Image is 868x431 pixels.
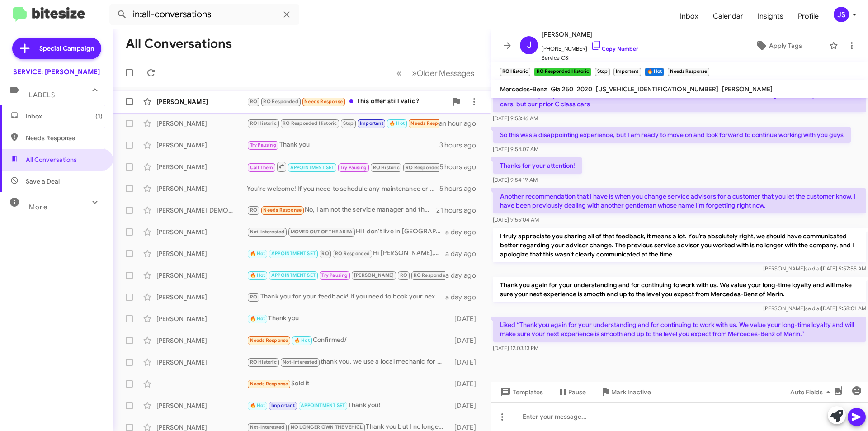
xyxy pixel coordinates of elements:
div: 5 hours ago [439,184,483,193]
span: 2020 [577,85,592,93]
span: [US_VEHICLE_IDENTIFICATION_NUMBER] [596,85,718,93]
span: » [412,67,417,79]
span: APPOINTMENT SET [290,165,335,171]
div: [DATE] [450,401,483,410]
span: Save a Deal [26,177,60,186]
div: [PERSON_NAME] [156,401,247,410]
div: JS [834,7,849,22]
div: Thank you [247,140,439,150]
span: Apply Tags [769,38,802,54]
span: Try Pausing [340,165,367,171]
span: RO [250,207,257,213]
span: RO [321,251,329,256]
div: [DATE] [450,336,483,345]
div: [PERSON_NAME] [156,271,247,280]
small: Needs Response [668,68,709,76]
span: [DATE] 9:55:04 AM [493,216,539,223]
a: Special Campaign [12,38,101,59]
div: [PERSON_NAME] [156,249,247,258]
button: Apply Tags [732,38,825,54]
div: [DATE] [450,358,483,367]
div: Thank you! [247,400,450,411]
div: No, I am not the service manager and the service guy named [PERSON_NAME] were so inconsiderate an... [247,205,436,215]
span: [DATE] 9:54:19 AM [493,176,538,183]
div: [DATE] [450,379,483,388]
span: [DATE] 9:53:46 AM [493,115,538,122]
span: [DATE] 9:54:07 AM [493,146,538,152]
div: [PERSON_NAME] [156,358,247,367]
div: [PERSON_NAME] [156,184,247,193]
span: J [527,38,532,52]
div: 5 hours ago [439,162,483,171]
span: APPOINTMENT SET [271,251,316,256]
button: Templates [491,384,550,400]
span: Needs Response [304,99,343,104]
span: RO [400,272,407,278]
span: Stop [343,120,354,126]
span: RO [250,294,257,300]
a: Insights [750,3,791,29]
span: Needs Response [26,133,103,142]
span: [PHONE_NUMBER] [542,40,638,53]
nav: Page navigation example [392,64,480,82]
span: Try Pausing [250,142,276,148]
span: Needs Response [410,120,449,126]
span: 🔥 Hot [250,251,265,256]
div: Thank you [247,313,450,324]
span: Older Messages [417,68,474,78]
span: 🔥 Hot [389,120,405,126]
span: 🔥 Hot [250,272,265,278]
p: So this was a disappointing experience, but I am ready to move on and look forward to continue wo... [493,127,851,143]
div: Hi I don't live in [GEOGRAPHIC_DATA] anymore [247,227,445,237]
span: MOVED OUT OF THE AREA [291,229,353,235]
div: [PERSON_NAME] [156,162,247,171]
a: Profile [791,3,826,29]
div: Thank you for your feedback! If you need to book your next service or have any questions, just le... [247,292,445,302]
span: Pause [568,384,586,400]
div: thank you. we use a local mechanic for maintenance. it's much easier for us. [247,357,450,367]
div: a day ago [445,271,483,280]
span: Mercedes-Benz [500,85,547,93]
p: Thank you again for your understanding and for continuing to work with us. We value your long-tim... [493,277,866,302]
span: RO Responded Historic [283,120,337,126]
div: This offer still valid? [247,96,447,107]
span: RO [250,99,257,104]
div: [PERSON_NAME] [156,293,247,302]
p: Liked “Thank you again for your understanding and for continuing to work with us. We value your l... [493,317,866,342]
span: Special Campaign [39,44,94,53]
span: Auto Fields [790,384,834,400]
span: Gla 250 [551,85,573,93]
span: Call Them [250,165,274,171]
span: APPOINTMENT SET [271,272,316,278]
div: Liked “Thank you again for your understanding and for continuing to work with us. We value your l... [247,118,439,128]
span: [PERSON_NAME] [722,85,773,93]
a: Inbox [673,3,706,29]
div: [PERSON_NAME] [156,119,247,128]
span: « [396,67,401,79]
span: All Conversations [26,155,77,164]
a: Calendar [706,3,750,29]
div: [DATE] [450,314,483,323]
span: Needs Response [250,337,288,343]
div: [PERSON_NAME] [156,227,247,237]
span: Not-Interested [283,359,317,365]
span: Important [271,403,295,408]
span: [PERSON_NAME] [DATE] 9:57:55 AM [763,265,866,272]
div: Confirmed/ [247,335,450,346]
button: Auto Fields [783,384,841,400]
input: Search [109,4,299,25]
small: Stop [595,68,610,76]
span: APPOINTMENT SET [301,403,345,408]
p: I truly appreciate you sharing all of that feedback, it means a lot. You’re absolutely right, we ... [493,228,866,262]
div: Hi [PERSON_NAME],The offer that was sent to you back in May is no longer available, but we’re cur... [247,248,445,259]
div: SERVICE: [PERSON_NAME] [13,67,100,76]
span: RO Responded [335,251,370,256]
span: RO Responded Historic [406,165,460,171]
span: 🔥 Hot [294,337,310,343]
div: a day ago [445,227,483,237]
div: Absolutely, when works best for you to come drop it off? We have time slots [DATE] and [DATE]. [247,161,439,172]
span: (1) [95,112,103,121]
